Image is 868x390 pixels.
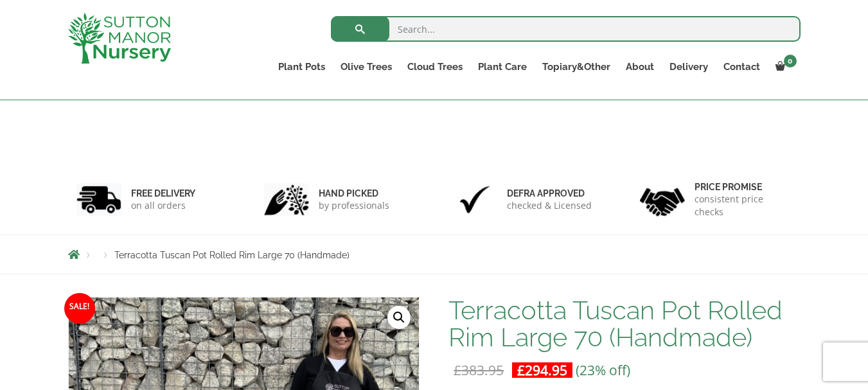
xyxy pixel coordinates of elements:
[270,58,333,76] a: Plant Pots
[517,361,567,379] bdi: 294.95
[768,58,801,76] a: 0
[454,361,504,379] bdi: 383.95
[333,58,400,76] a: Olive Trees
[452,183,497,216] img: 3.jpg
[695,193,792,218] p: consistent price checks
[535,58,618,76] a: Topiary&Other
[640,180,685,219] img: 4.jpg
[76,183,121,216] img: 1.jpg
[114,250,350,260] span: Terracotta Tuscan Pot Rolled Rim Large 70 (Handmade)
[131,199,195,212] p: on all orders
[387,306,411,329] a: View full-screen image gallery
[507,199,592,212] p: checked & Licensed
[618,58,662,76] a: About
[507,188,592,199] h6: Defra approved
[131,188,195,199] h6: FREE DELIVERY
[68,249,801,260] nav: Breadcrumbs
[64,293,95,324] span: Sale!
[264,183,309,216] img: 2.jpg
[319,188,389,199] h6: hand picked
[576,361,630,379] span: (23% off)
[68,13,171,64] img: logo
[331,16,801,42] input: Search...
[662,58,716,76] a: Delivery
[400,58,470,76] a: Cloud Trees
[716,58,768,76] a: Contact
[454,361,461,379] span: £
[470,58,535,76] a: Plant Care
[784,55,797,67] span: 0
[517,361,525,379] span: £
[319,199,389,212] p: by professionals
[695,181,792,193] h6: Price promise
[448,297,800,351] h1: Terracotta Tuscan Pot Rolled Rim Large 70 (Handmade)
